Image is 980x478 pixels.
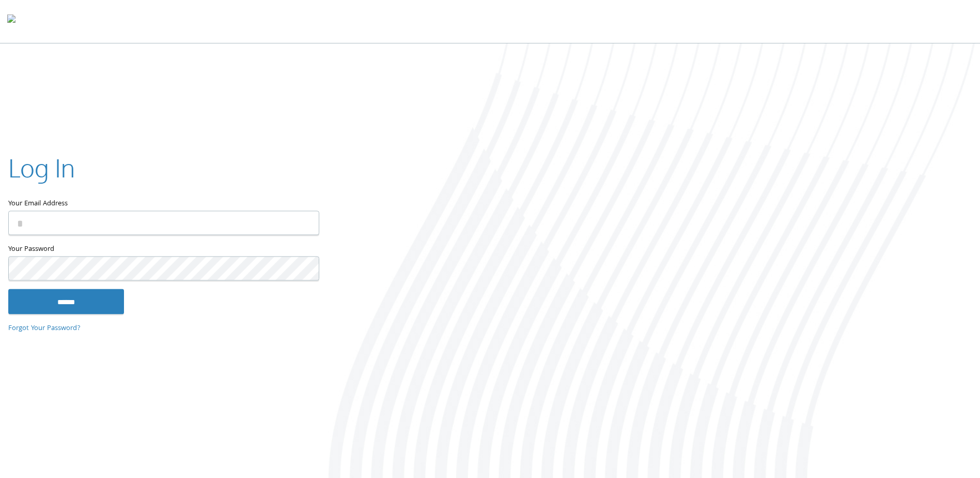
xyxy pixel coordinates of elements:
keeper-lock: Open Keeper Popup [299,262,311,275]
h2: Log In [8,151,75,185]
a: Forgot Your Password? [8,323,81,334]
keeper-lock: Open Keeper Popup [299,217,311,229]
label: Your Password [8,244,318,257]
img: todyl-logo-dark.svg [7,11,15,32]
